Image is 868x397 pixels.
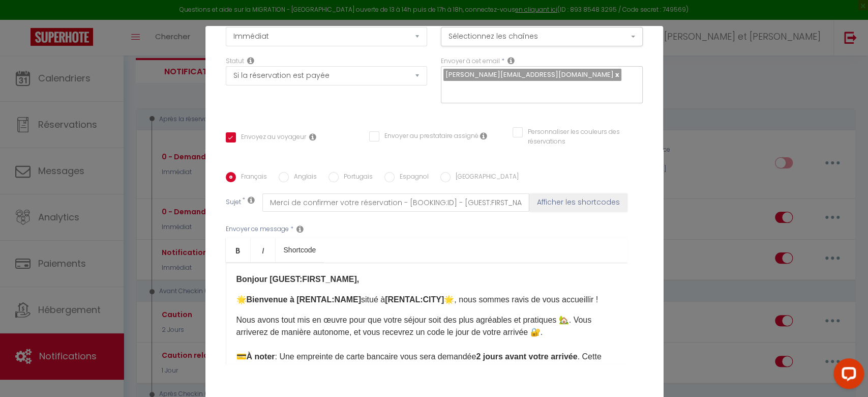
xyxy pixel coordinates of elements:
i: Message [296,225,304,233]
b: 2 jours avant votre arrivée [476,352,577,361]
b: Bienvenue à [RENTAL:NAME] [247,295,362,304]
span: [PERSON_NAME][EMAIL_ADDRESS][DOMAIN_NAME] [445,70,614,79]
a: Bold [226,238,251,262]
button: Afficher les shortcodes [529,193,627,212]
b: À noter [247,352,275,361]
label: Sujet [226,197,241,208]
button: Sélectionnez les chaînes [441,27,643,46]
iframe: LiveChat chat widget [825,354,868,397]
b: [RENTAL:CITY] [385,295,444,304]
i: Booking status [247,56,254,65]
a: Italic [251,238,276,262]
label: Envoyer à cet email [441,56,500,66]
label: Français [236,172,267,183]
i: Subject [248,196,255,204]
label: Espagnol [395,172,429,183]
label: Envoyer ce message [226,224,289,234]
i: Envoyer au prestataire si il est assigné [480,132,487,140]
p: Nous avons tout mis en œuvre pour que votre séjour soit des plus agréables et pratiques 🏡. Vous a... [236,314,617,387]
label: Statut [226,56,244,66]
label: Anglais [289,172,317,183]
b: Bonjour [GUEST:FIRST_NAME], [236,275,360,283]
p: 🌟 situé à 🌟, nous sommes ravis de vous accueillir ! [236,294,617,306]
i: Envoyer au voyageur [309,133,316,141]
i: Recipient [507,56,515,65]
label: Envoyez au voyageur [236,132,306,144]
a: Shortcode [276,238,324,262]
label: [GEOGRAPHIC_DATA] [451,172,519,183]
label: Portugais [339,172,373,183]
